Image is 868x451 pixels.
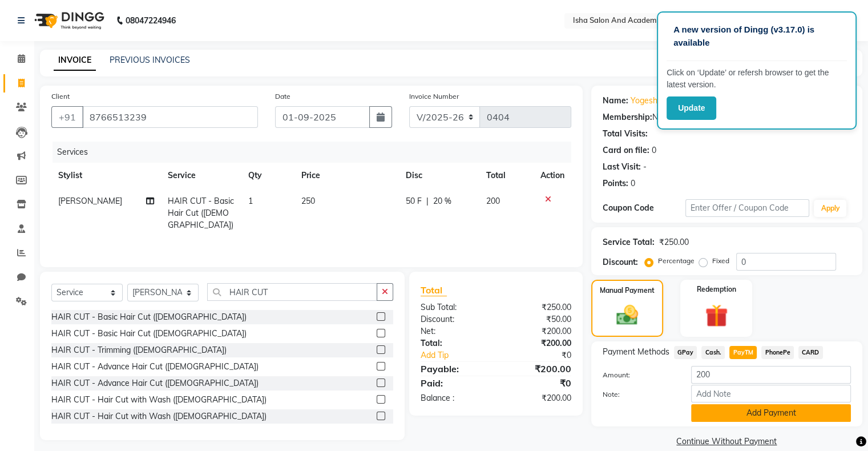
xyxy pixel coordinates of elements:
[486,196,500,206] span: 200
[712,256,729,266] label: Fixed
[658,256,695,266] label: Percentage
[603,256,638,268] div: Discount:
[409,91,459,102] label: Invoice Number
[51,410,267,422] div: HAIR CUT - Hair Cut with Wash ([DEMOGRAPHIC_DATA])
[631,95,657,107] a: Yogesh
[603,346,669,358] span: Payment Methods
[161,163,241,188] th: Service
[412,313,496,325] div: Discount:
[301,196,315,206] span: 250
[667,96,716,120] button: Update
[51,91,70,102] label: Client
[701,346,725,359] span: Cash.
[51,344,227,356] div: HAIR CUT - Trimming ([DEMOGRAPHIC_DATA])
[496,376,580,390] div: ₹0
[761,346,794,359] span: PhonePe
[603,144,649,156] div: Card on file:
[479,163,534,188] th: Total
[412,301,496,313] div: Sub Total:
[433,195,451,207] span: 20 %
[603,95,628,107] div: Name:
[168,196,234,230] span: HAIR CUT - Basic Hair Cut ([DEMOGRAPHIC_DATA])
[294,163,398,188] th: Price
[603,202,685,214] div: Coupon Code
[248,196,253,206] span: 1
[412,362,496,376] div: Payable:
[275,91,290,102] label: Date
[659,236,689,248] div: ₹250.00
[685,199,810,217] input: Enter Offer / Coupon Code
[729,346,757,359] span: PayTM
[652,144,656,156] div: 0
[603,111,851,123] div: No Active Membership
[603,111,652,123] div: Membership:
[51,311,247,323] div: HAIR CUT - Basic Hair Cut ([DEMOGRAPHIC_DATA])
[594,370,683,380] label: Amount:
[496,325,580,337] div: ₹200.00
[51,394,267,406] div: HAIR CUT - Hair Cut with Wash ([DEMOGRAPHIC_DATA])
[603,236,655,248] div: Service Total:
[207,283,377,301] input: Search or Scan
[29,5,107,37] img: logo
[510,349,579,361] div: ₹0
[691,385,851,402] input: Add Note
[51,163,161,188] th: Stylist
[631,178,635,190] div: 0
[594,436,860,448] a: Continue Without Payment
[406,195,422,207] span: 50 F
[496,313,580,325] div: ₹50.00
[126,5,176,37] b: 08047224946
[643,161,647,173] div: -
[534,163,571,188] th: Action
[496,362,580,376] div: ₹200.00
[697,284,736,295] label: Redemption
[600,285,655,296] label: Manual Payment
[51,106,83,128] button: +91
[698,301,735,330] img: _gift.svg
[691,404,851,422] button: Add Payment
[667,67,847,91] p: Click on ‘Update’ or refersh browser to get the latest version.
[426,195,429,207] span: |
[58,196,122,206] span: [PERSON_NAME]
[691,366,851,384] input: Amount
[399,163,479,188] th: Disc
[594,389,683,400] label: Note:
[674,346,697,359] span: GPay
[603,161,641,173] div: Last Visit:
[51,328,247,340] div: HAIR CUT - Basic Hair Cut ([DEMOGRAPHIC_DATA])
[496,337,580,349] div: ₹200.00
[51,361,259,373] div: HAIR CUT - Advance Hair Cut ([DEMOGRAPHIC_DATA])
[412,376,496,390] div: Paid:
[603,178,628,190] div: Points:
[412,325,496,337] div: Net:
[814,200,846,217] button: Apply
[54,50,96,71] a: INVOICE
[496,392,580,404] div: ₹200.00
[603,128,648,140] div: Total Visits:
[53,142,580,163] div: Services
[412,392,496,404] div: Balance :
[412,349,510,361] a: Add Tip
[51,377,259,389] div: HAIR CUT - Advance Hair Cut ([DEMOGRAPHIC_DATA])
[421,284,447,296] span: Total
[609,303,645,328] img: _cash.svg
[496,301,580,313] div: ₹250.00
[110,55,190,65] a: PREVIOUS INVOICES
[241,163,295,188] th: Qty
[798,346,823,359] span: CARD
[412,337,496,349] div: Total:
[82,106,258,128] input: Search by Name/Mobile/Email/Code
[673,23,840,49] p: A new version of Dingg (v3.17.0) is available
